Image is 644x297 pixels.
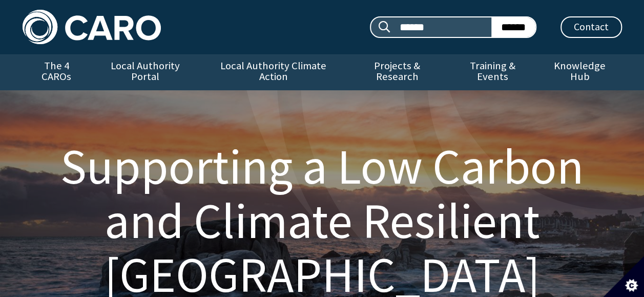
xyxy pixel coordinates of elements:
a: Local Authority Portal [91,54,200,90]
a: Local Authority Climate Action [200,54,346,90]
a: Projects & Research [346,54,448,90]
a: Training & Events [448,54,537,90]
button: Set cookie preferences [603,256,644,297]
a: Knowledge Hub [537,54,621,90]
a: Contact [560,16,622,38]
img: Caro logo [23,10,161,44]
a: The 4 CAROs [23,54,91,90]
